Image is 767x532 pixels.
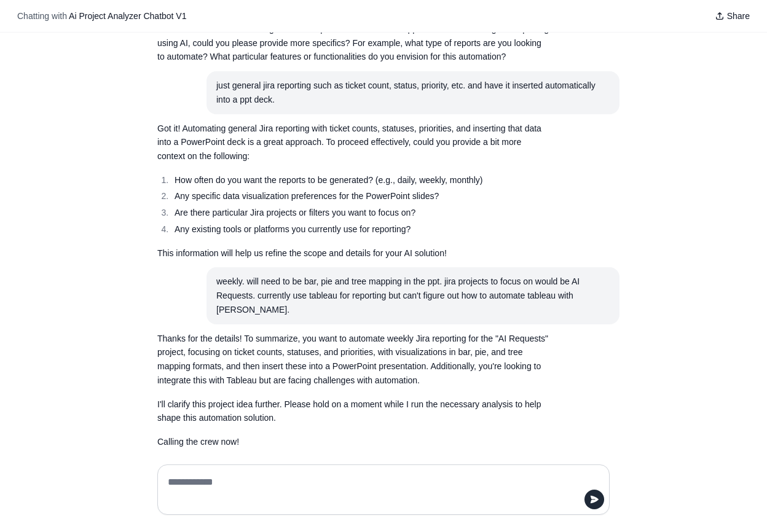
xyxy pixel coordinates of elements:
[171,173,551,187] li: How often do you want the reports to be generated? (e.g., daily, weekly, monthly)
[69,11,186,21] span: Ai Project Analyzer Chatbot V1
[216,275,610,316] div: weekly. will need to be bar, pie and tree mapping in the ppt. jira projects to focus on would be ...
[710,7,755,25] button: Share
[706,473,767,532] iframe: Chat Widget
[157,122,551,163] p: Got it! Automating general Jira reporting with ticket counts, statuses, priorities, and inserting...
[157,246,551,260] p: This information will help us refine the scope and details for your AI solution!
[157,435,551,449] p: Calling the crew now!
[206,71,619,114] section: User message
[171,222,551,237] li: Any existing tools or platforms you currently use for reporting?
[17,10,67,22] span: Chatting with
[157,397,551,426] p: I'll clarify this project idea further. Please hold on a moment while I run the necessary analysi...
[216,79,610,107] div: just general jira reporting such as ticket count, status, priority, etc. and have it inserted aut...
[147,324,560,456] section: Response
[727,10,750,22] span: Share
[12,7,192,25] button: Chatting with Ai Project Analyzer Chatbot V1
[147,15,560,71] section: Response
[157,332,551,388] p: Thanks for the details! To summarize, you want to automate weekly Jira reporting for the "AI Requ...
[157,22,551,64] p: That sounds like an interesting idea! To help us create a tailored approach for automating Jira r...
[171,206,551,220] li: Are there particular Jira projects or filters you want to focus on?
[206,267,619,324] section: User message
[171,189,551,203] li: Any specific data visualization preferences for the PowerPoint slides?
[147,114,560,268] section: Response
